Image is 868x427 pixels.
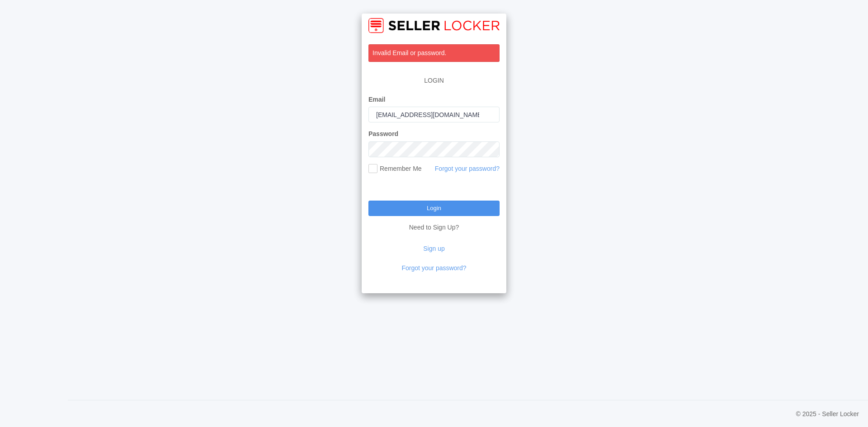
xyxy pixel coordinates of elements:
input: Login [368,201,500,216]
p: Need to Sign Up? [368,216,500,232]
label: Password [368,129,398,139]
label: Email [368,95,385,104]
p: LOGIN [368,71,500,90]
img: Image [368,18,500,33]
a: Sign up [423,245,444,252]
a: Forgot your password? [435,165,500,172]
a: Forgot your password? [401,264,466,272]
iframe: Drift Widget Chat Window [682,286,863,387]
iframe: Drift Widget Chat Controller [823,382,857,416]
label: Remember Me [368,164,422,174]
span: © 2025 - Seller Locker [796,409,859,419]
span: Invalid Email or password. [373,49,446,56]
